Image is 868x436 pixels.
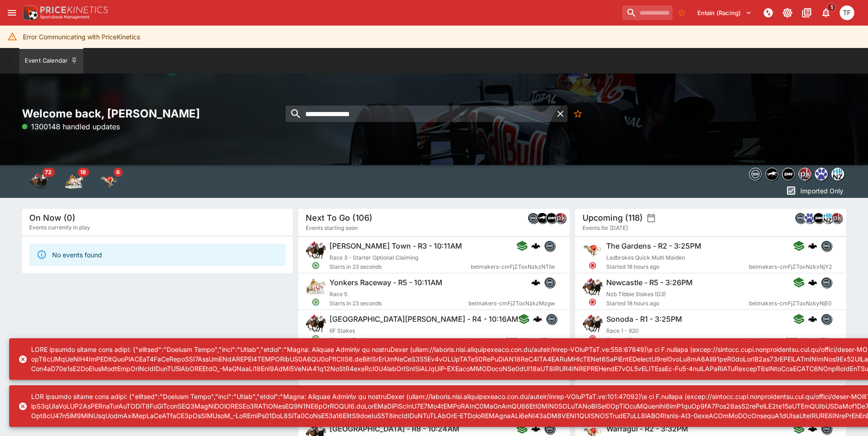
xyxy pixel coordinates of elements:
[800,186,843,196] p: Imported Only
[622,5,673,20] input: search
[22,165,126,198] div: Event type filters
[537,213,547,223] img: nztr.png
[798,5,815,21] button: Documentation
[42,168,54,177] span: 72
[606,424,688,434] h6: Warragul - R2 - 3:32PM
[749,168,762,181] div: betmakers
[329,299,469,308] span: Starts in 23 seconds
[840,5,854,20] div: Tom Flynn
[531,278,540,287] div: cerberus
[821,424,831,434] img: betmakers.png
[531,278,540,287] img: logo-cerberus.svg
[22,121,120,132] p: 1300148 handled updates
[821,423,832,434] div: betmakers
[747,165,846,183] div: Event type filters
[65,172,83,191] div: Harness Racing
[570,106,587,122] button: No Bookmarks
[827,3,836,12] span: 1
[533,314,542,324] img: logo-cerberus.svg
[40,15,90,19] img: Sportsbook Management
[546,213,556,223] img: samemeetingmulti.png
[818,5,834,21] button: Notifications
[606,241,701,251] h6: The Gardens - R2 - 3:25PM
[4,5,20,21] button: open drawer
[606,254,685,261] span: Ladbrokes Quick Multi Maiden
[29,213,75,223] h5: On Now (0)
[329,291,347,298] span: Race 5
[546,314,556,324] img: betmakers.png
[306,223,358,233] span: Events starting soon
[30,172,49,191] img: horse_racing
[65,172,83,191] img: harness_racing
[808,424,817,433] img: logo-cerberus.svg
[329,278,442,287] h6: Yonkers Raceway - R5 - 10:11AM
[531,424,540,433] div: cerberus
[766,168,778,180] img: nztr.png
[821,240,832,251] div: betmakers
[815,168,828,181] div: grnz
[821,314,831,324] img: betmakers.png
[329,254,418,261] span: Race 3 - Starter Optional Claiming
[783,183,846,198] button: Imported Only
[545,277,555,287] img: betmakers.png
[531,241,540,250] img: logo-cerberus.svg
[795,213,805,223] img: betmakers.png
[766,168,778,181] div: nztr
[831,168,844,181] div: hrnz
[782,168,795,181] div: samemeetingmulti
[795,213,806,223] div: betmakers
[749,168,761,180] img: betmakers.png
[821,277,832,288] div: betmakers
[312,261,320,270] svg: Open
[312,298,320,306] svg: Open
[582,314,603,334] img: horse_racing.png
[692,5,757,20] button: Select Tenant
[23,28,140,45] div: Error Communicating with PriceKinetics
[531,424,540,433] img: logo-cerberus.svg
[306,213,372,223] h5: Next To Go (106)
[832,168,844,180] img: hrnz.png
[52,246,102,263] div: No events found
[647,213,656,223] button: settings
[469,299,555,308] span: betmakers-cmFjZToxNzkzMzgw
[329,241,462,251] h6: [PERSON_NAME] Town - R3 - 10:11AM
[822,213,833,223] div: hrnz
[815,168,827,180] img: grnz.png
[329,314,518,324] h6: [GEOGRAPHIC_DATA][PERSON_NAME] - R4 - 10:16AM
[606,299,749,308] span: Started 18 hours ago
[555,213,566,223] div: pricekinetics
[606,262,749,271] span: Started 18 hours ago
[582,277,603,297] img: horse_racing.png
[831,213,842,223] div: pricekinetics
[808,314,817,324] img: logo-cerberus.svg
[808,278,817,287] img: logo-cerberus.svg
[329,424,459,434] h6: [GEOGRAPHIC_DATA] - R8 - 10:24AM
[674,5,689,20] button: No Bookmarks
[823,213,833,223] img: hrnz.png
[100,172,118,191] img: greyhound_racing
[760,5,776,21] button: NOT Connected to PK
[306,277,326,297] img: harness_racing.png
[555,213,566,223] img: pricekinetics.png
[779,5,796,21] button: Toggle light/dark mode
[582,213,643,223] h5: Upcoming (118)
[821,277,831,287] img: betmakers.png
[329,327,355,334] span: 6F Stakes
[528,213,538,223] img: betmakers.png
[544,240,555,251] div: betmakers
[22,106,293,121] h2: Welcome back, [PERSON_NAME]
[30,172,49,191] div: Horse Racing
[606,327,639,334] span: Race 1 - 820
[113,168,123,177] span: 6
[545,424,555,434] img: betmakers.png
[837,3,857,23] button: Tom Flynn
[606,314,682,324] h6: Sonoda - R1 - 3:25PM
[531,241,540,250] div: cerberus
[606,291,666,298] span: Nzb Tibbie Stakes (G3)
[77,168,89,177] span: 18
[808,241,817,250] img: logo-cerberus.svg
[832,213,842,223] img: pricekinetics.png
[588,335,597,343] svg: Closed
[799,168,811,180] img: pricekinetics.png
[588,261,597,270] svg: Closed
